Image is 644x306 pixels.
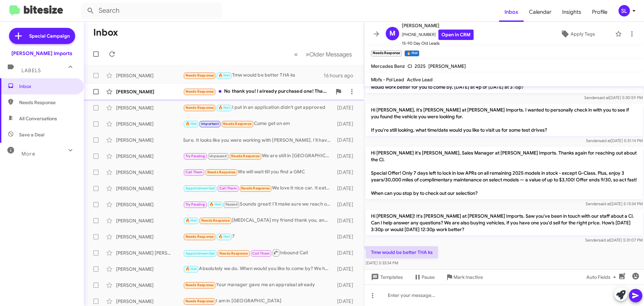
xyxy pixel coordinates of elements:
[453,271,483,283] span: Mark Inactive
[116,282,183,289] div: [PERSON_NAME]
[370,271,403,283] span: Templates
[116,185,183,192] div: [PERSON_NAME]
[116,88,183,95] div: [PERSON_NAME]
[183,265,334,273] div: Absolutely we do. When would you like to come by? We have some time [DATE] at 10:45 am or would 1...
[557,2,587,22] a: Insights
[499,2,524,22] a: Inbox
[324,72,359,79] div: 16 hours ago
[201,218,230,223] span: Needs Response
[334,185,359,192] div: [DATE]
[19,83,76,90] span: Inbox
[116,298,183,305] div: [PERSON_NAME]
[116,201,183,208] div: [PERSON_NAME]
[183,281,334,289] div: Your manager gave me an appraisal already
[207,170,236,174] span: Needs Response
[587,2,613,22] span: Profile
[334,298,359,305] div: [DATE]
[116,266,183,272] div: [PERSON_NAME]
[116,233,183,240] div: [PERSON_NAME]
[183,217,334,224] div: [MEDICAL_DATA] my friend thank you, and I will gladly recommend that friends of my stop by and vi...
[225,202,238,207] span: Paused
[185,234,214,239] span: Needs Response
[185,89,214,94] span: Needs Response
[183,152,334,160] div: We are still in [GEOGRAPHIC_DATA]. [PERSON_NAME] reached out and is aware. Thank you.
[209,154,227,158] span: Unpaused
[366,246,438,258] p: Tmw would be better THA ks
[415,63,426,69] span: 2025
[11,50,72,57] div: [PERSON_NAME] Imports
[334,201,359,208] div: [DATE]
[183,297,334,305] div: I am in [GEOGRAPHIC_DATA]
[334,169,359,176] div: [DATE]
[334,137,359,143] div: [DATE]
[29,33,70,39] span: Special Campaign
[613,5,637,16] button: SL
[183,201,334,208] div: Sounds great! I'll make sure we reach out to you [DATE] just to make sure we're still good for th...
[185,299,214,303] span: Needs Response
[366,260,398,265] span: [DATE] 5:33:34 PM
[422,271,435,283] span: Pause
[116,217,183,224] div: [PERSON_NAME]
[183,88,332,95] div: No thank you! I already purchased one! Thanks
[219,251,248,256] span: Needs Response
[183,168,334,176] div: We will wait till you find a GMC
[584,95,643,100] span: Sender [DATE] 5:30:59 PM
[402,40,474,47] span: 15-90 Day Old Leads
[185,105,214,110] span: Needs Response
[116,72,183,79] div: [PERSON_NAME]
[524,2,557,22] a: Calendar
[586,201,643,206] span: Sender [DATE] 5:13:34 PM
[366,104,643,136] p: Hi [PERSON_NAME], it's [PERSON_NAME] at [PERSON_NAME] Imports. I wanted to personally check in wi...
[402,30,474,40] span: [PHONE_NUMBER]
[116,121,183,127] div: [PERSON_NAME]
[334,153,359,160] div: [DATE]
[21,68,41,74] span: Labels
[586,138,643,143] span: Sender [DATE] 5:31:14 PM
[185,186,215,190] span: Appointment Set
[218,234,230,239] span: 🔥 Hot
[599,201,610,206] span: said at
[219,186,237,190] span: Call Them
[543,28,612,40] button: Apply Tags
[334,266,359,272] div: [DATE]
[21,151,35,157] span: More
[19,115,57,122] span: All Conversations
[366,147,643,199] p: Hi [PERSON_NAME] it's [PERSON_NAME], Sales Manager at [PERSON_NAME] Imports. Thanks again for rea...
[185,154,205,158] span: Try Pausing
[334,282,359,289] div: [DATE]
[364,271,408,283] button: Templates
[438,30,474,40] a: Open in CRM
[407,77,433,83] span: Active Lead
[334,217,359,224] div: [DATE]
[93,27,118,38] h1: Inbox
[183,104,334,112] div: I put in an application didn't get approved
[19,99,76,106] span: Needs Response
[309,51,352,58] span: Older Messages
[116,153,183,160] div: [PERSON_NAME]
[290,47,356,61] nav: Page navigation example
[209,202,221,207] span: 🔥 Hot
[116,137,183,143] div: [PERSON_NAME]
[366,210,643,235] p: Hi [PERSON_NAME]! It's [PERSON_NAME] at [PERSON_NAME] Imports. Saw you've been in touch with our ...
[440,271,488,283] button: Mark Inactive
[302,47,356,61] button: Next
[183,137,334,143] div: Sure. It looks like you were working with [PERSON_NAME]. I'll have him send some information over...
[428,63,466,69] span: [PERSON_NAME]
[231,154,260,158] span: Needs Response
[185,218,197,223] span: 🔥 Hot
[371,77,404,83] span: Mbfs - Pol Lead
[586,271,619,283] span: Auto Fields
[408,271,440,283] button: Pause
[81,3,222,19] input: Search
[334,121,359,127] div: [DATE]
[402,21,474,30] span: [PERSON_NAME]
[619,5,630,16] div: SL
[185,202,205,207] span: Try Pausing
[571,28,595,40] span: Apply Tags
[116,250,183,256] div: [PERSON_NAME] [PERSON_NAME]
[9,28,75,44] a: Special Campaign
[334,233,359,240] div: [DATE]
[408,63,412,69] span: Cl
